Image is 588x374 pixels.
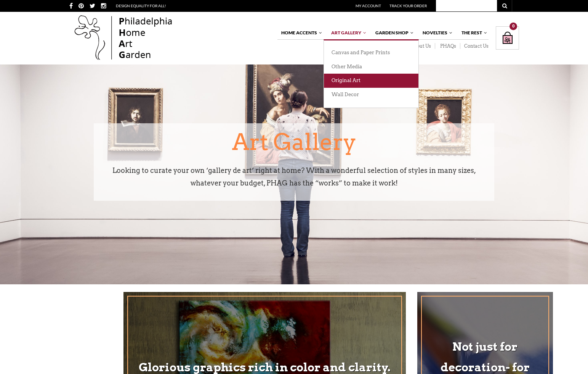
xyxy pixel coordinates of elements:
[356,3,381,8] a: My Account
[232,128,356,156] span: Art Gallery
[139,360,391,374] span: Glorious graphics rich in color and clarity.
[460,43,489,49] a: Contact Us
[423,30,447,35] span: Novelties
[332,92,359,97] span: Wall Decor
[461,30,482,35] span: The Rest
[277,26,323,39] a: Home Accents
[332,50,390,55] span: Canvas and Paper Prints
[406,43,435,49] a: About Us
[116,3,166,8] span: DESIGN EQUALITY for all!
[112,166,476,187] span: Looking to curate your own ‘gallery de art’ right at home? With a wonderful selection of styles i...
[389,3,427,8] a: Track Your Order
[324,74,418,88] a: Original Art
[331,30,361,35] span: Art Gallery
[435,43,460,49] a: PHAQs
[440,43,456,49] span: PHAQs
[419,26,453,39] a: Novelties
[372,26,414,39] a: Garden Shop
[458,26,488,39] a: The Rest
[332,64,362,69] span: Other Media
[324,88,418,102] a: Wall Decor
[324,60,418,74] a: Other Media
[327,26,367,39] a: Art Gallery
[281,30,317,35] span: Home Accents
[324,46,418,60] a: Canvas and Paper Prints
[411,43,431,49] span: About Us
[332,77,360,83] span: Original Art
[512,24,514,28] span: 0
[464,43,489,49] span: Contact Us
[375,30,409,35] span: Garden Shop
